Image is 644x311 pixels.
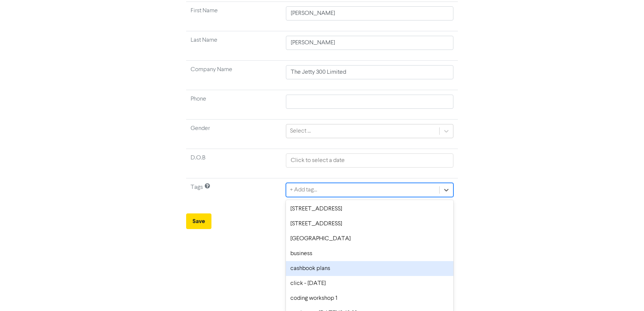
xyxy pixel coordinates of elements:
div: coding workshop 1 [286,291,453,306]
td: Phone [186,90,281,120]
div: Select ... [290,127,311,136]
div: click - [DATE] [286,276,453,291]
div: [STREET_ADDRESS] [286,201,453,216]
td: Last Name [186,31,281,61]
td: Gender [186,120,281,149]
div: [GEOGRAPHIC_DATA] [286,231,453,246]
td: Company Name [186,61,281,90]
iframe: Chat Widget [607,275,644,311]
input: Click to select a date [286,153,453,168]
div: [STREET_ADDRESS] [286,216,453,231]
td: D.O.B [186,149,281,178]
td: Tags [186,178,281,208]
div: + Add tag... [290,185,317,194]
td: First Name [186,2,281,31]
button: Save [186,213,211,229]
div: business [286,246,453,261]
div: cashbook plans [286,261,453,276]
